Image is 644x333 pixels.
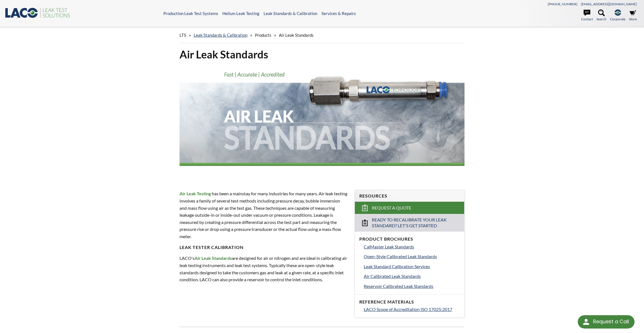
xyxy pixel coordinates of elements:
span: Products [255,33,271,38]
a: Search [596,9,606,22]
h4: Resources [359,193,460,199]
span: Open-Style Calibrated Leak Standards [364,254,437,259]
h1: Air Leak Standards [180,48,465,61]
a: Leak Standards & Calibration [194,33,247,38]
img: Air Leak Standards header [180,66,465,180]
p: LACO's are designed for air or nitrogen and are ideal in calibrating air leak testing instruments... [180,255,348,283]
span: LACO Scope of Accreditation ISO 17025:2017 [364,307,452,312]
span: Leak Standard Calibration Services [364,264,430,269]
strong: Air Leak Standards [195,255,232,261]
span: LTS [180,33,186,38]
a: Leak Standard Calibration Services [364,263,460,270]
a: CalMaster Leak Standards [364,243,460,250]
a: Production Leak Test Systems [163,11,218,16]
span: Reservoir Calibrated Leak Standards [364,283,433,289]
a: LACO Scope of Accreditation ISO 17025:2017 [364,306,460,313]
div: Request a Call [578,315,635,329]
a: Leak Standards & Calibration [264,11,317,16]
a: [EMAIL_ADDRESS][DOMAIN_NAME] [581,2,637,6]
a: [PHONE_NUMBER] [548,2,577,6]
a: Request a Quote [355,202,464,214]
a: Reservoir Calibrated Leak Standards [364,283,460,290]
img: round button [582,317,591,326]
div: Request a Call [593,315,629,328]
p: has been a mainstay for many industries for many years. Air leak testing involves a family of sev... [180,190,348,240]
h4: Leak Tester Calibration [180,245,348,250]
span: Request a Quote [372,205,411,211]
a: Open-Style Calibrated Leak Standards [364,253,460,260]
a: Helium Leak Testing [222,11,259,16]
span: Ready to Recalibrate Your Leak Standard? Let's Get Started [372,217,449,229]
h4: Product Brochures [359,236,460,242]
span: Air Calibrated Leak Standards [364,273,421,279]
span: Air Leak Standards [279,33,314,38]
a: Services & Repairs [321,11,356,16]
a: Air Calibrated Leak Standards [364,273,460,280]
div: » » » [180,27,465,43]
h4: Reference Materials [359,299,460,305]
strong: Air Leak Testing [180,191,211,196]
span: CalMaster Leak Standards [364,244,414,249]
a: Store [629,9,637,22]
a: Ready to Recalibrate Your Leak Standard? Let's Get Started [355,214,464,231]
span: Corporate [610,16,625,22]
a: Contact [581,9,593,22]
